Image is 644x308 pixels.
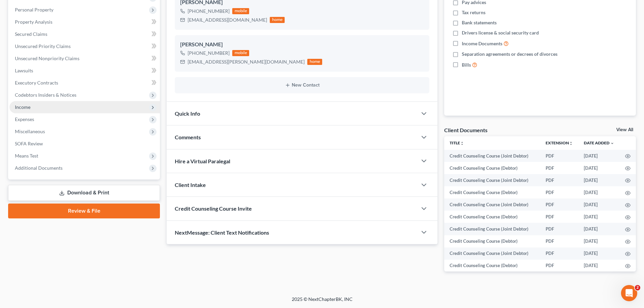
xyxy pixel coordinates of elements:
[540,235,578,247] td: PDF
[232,8,249,14] div: mobile
[15,43,71,49] span: Unsecured Priority Claims
[569,141,573,145] i: unfold_more
[180,82,424,88] button: New Contact
[578,247,620,260] td: [DATE]
[616,127,633,132] a: View All
[540,211,578,223] td: PDF
[540,162,578,174] td: PDF
[462,29,539,36] span: Drivers license & social security card
[175,182,206,188] span: Client Intake
[15,92,76,98] span: Codebtors Insiders & Notices
[9,40,160,52] a: Unsecured Priority Claims
[444,223,540,235] td: Credit Counseling Course (Joint Debtor)
[188,17,267,23] div: [EMAIL_ADDRESS][DOMAIN_NAME]
[578,211,620,223] td: [DATE]
[578,235,620,247] td: [DATE]
[610,141,614,145] i: expand_more
[188,58,305,65] div: [EMAIL_ADDRESS][PERSON_NAME][DOMAIN_NAME]
[15,80,58,86] span: Executory Contracts
[444,235,540,247] td: Credit Counseling Course (Debtor)
[540,150,578,162] td: PDF
[450,140,464,145] a: Titleunfold_more
[8,185,160,201] a: Download & Print
[584,140,614,145] a: Date Added expand_more
[444,150,540,162] td: Credit Counseling Course (Joint Debtor)
[462,62,471,68] span: Bills
[15,141,43,146] span: SOFA Review
[15,19,52,25] span: Property Analysis
[175,229,269,236] span: NextMessage: Client Text Notifications
[578,198,620,211] td: [DATE]
[444,260,540,272] td: Credit Counseling Course (Debtor)
[15,153,38,159] span: Means Test
[9,16,160,28] a: Property Analysis
[175,110,200,117] span: Quick Info
[462,40,502,47] span: Income Documents
[175,205,252,212] span: Credit Counseling Course Invite
[444,174,540,186] td: Credit Counseling Course (Joint Debtor)
[8,204,160,218] a: Review & File
[546,140,573,145] a: Extensionunfold_more
[188,50,230,56] div: [PHONE_NUMBER]
[540,247,578,260] td: PDF
[307,59,322,65] div: home
[462,9,485,16] span: Tax returns
[9,65,160,77] a: Lawsuits
[15,7,53,13] span: Personal Property
[578,223,620,235] td: [DATE]
[9,138,160,150] a: SOFA Review
[578,186,620,198] td: [DATE]
[444,186,540,198] td: Credit Counseling Course (Debtor)
[460,141,464,145] i: unfold_more
[15,104,30,110] span: Income
[540,198,578,211] td: PDF
[578,174,620,186] td: [DATE]
[462,19,497,26] span: Bank statements
[9,52,160,65] a: Unsecured Nonpriority Claims
[578,162,620,174] td: [DATE]
[232,50,249,56] div: mobile
[540,260,578,272] td: PDF
[15,31,47,37] span: Secured Claims
[175,134,201,140] span: Comments
[15,68,33,73] span: Lawsuits
[180,41,424,49] div: [PERSON_NAME]
[444,211,540,223] td: Credit Counseling Course (Debtor)
[15,165,63,171] span: Additional Documents
[129,296,515,308] div: 2025 © NextChapterBK, INC
[444,247,540,260] td: Credit Counseling Course (Joint Debtor)
[621,285,637,301] iframe: Intercom live chat
[635,285,640,290] span: 2
[15,128,45,134] span: Miscellaneous
[444,126,487,134] div: Client Documents
[444,162,540,174] td: Credit Counseling Course (Debtor)
[540,223,578,235] td: PDF
[188,8,230,15] div: [PHONE_NUMBER]
[444,198,540,211] td: Credit Counseling Course (Joint Debtor)
[540,186,578,198] td: PDF
[15,55,79,61] span: Unsecured Nonpriority Claims
[462,51,557,57] span: Separation agreements or decrees of divorces
[9,77,160,89] a: Executory Contracts
[578,260,620,272] td: [DATE]
[578,150,620,162] td: [DATE]
[270,17,285,23] div: home
[540,174,578,186] td: PDF
[175,158,230,164] span: Hire a Virtual Paralegal
[15,116,34,122] span: Expenses
[9,28,160,40] a: Secured Claims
